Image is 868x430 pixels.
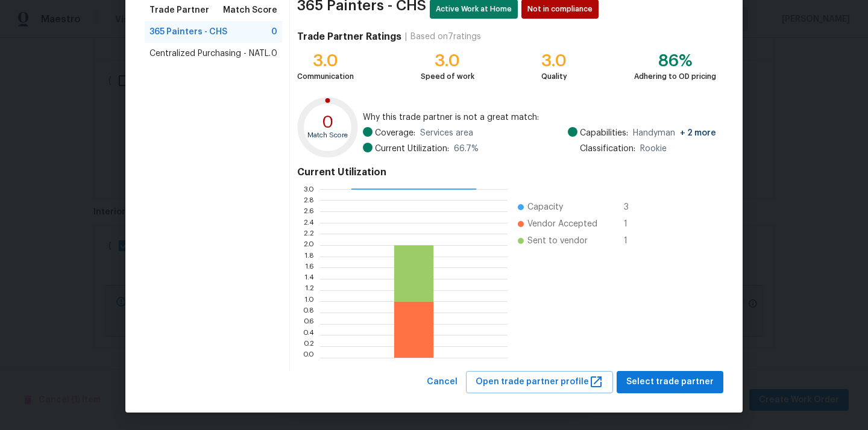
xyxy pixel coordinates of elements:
[420,127,473,139] span: Services area
[271,26,277,38] span: 0
[580,143,635,155] span: Classification:
[436,3,517,15] span: Active Work at Home
[303,309,314,316] text: 0.8
[633,127,716,139] span: Handyman
[527,3,597,15] span: Not in compliance
[541,70,567,83] div: Quality
[303,343,314,350] text: 0.2
[303,196,314,204] text: 2.8
[303,331,314,338] text: 0.4
[363,111,716,123] span: Why this trade partner is not a great match:
[303,320,314,328] text: 0.6
[297,31,401,43] h4: Trade Partner Ratings
[303,354,314,361] text: 0.0
[454,143,479,155] span: 66.7 %
[680,129,716,137] span: + 2 more
[527,201,563,213] span: Capacity
[305,287,314,294] text: 1.2
[304,275,314,282] text: 1.4
[617,371,723,393] button: Select trade partner
[634,55,716,67] div: 86%
[304,253,314,260] text: 1.8
[410,31,481,43] div: Based on 7 ratings
[624,201,643,213] span: 3
[427,375,458,390] span: Cancel
[303,219,314,226] text: 2.4
[422,371,462,393] button: Cancel
[304,208,314,215] text: 2.6
[624,235,643,247] span: 1
[322,114,334,131] text: 0
[640,143,667,155] span: Rookie
[297,70,354,83] div: Communication
[149,4,209,16] span: Trade Partner
[149,48,271,60] span: Centralized Purchasing - NATL.
[634,70,716,83] div: Adhering to OD pricing
[307,132,348,139] text: Match Score
[580,127,628,139] span: Capabilities:
[626,375,714,390] span: Select trade partner
[421,70,474,83] div: Speed of work
[624,218,643,230] span: 1
[304,298,314,305] text: 1.0
[375,143,449,155] span: Current Utilization:
[303,241,314,249] text: 2.0
[421,55,474,67] div: 3.0
[466,371,613,393] button: Open trade partner profile
[401,31,410,43] div: |
[304,230,314,237] text: 2.2
[303,185,314,193] text: 3.0
[476,375,603,390] span: Open trade partner profile
[297,166,716,178] h4: Current Utilization
[149,26,227,38] span: 365 Painters - CHS
[527,218,597,230] span: Vendor Accepted
[271,48,277,60] span: 0
[527,235,588,247] span: Sent to vendor
[305,264,314,271] text: 1.6
[223,4,277,16] span: Match Score
[541,55,567,67] div: 3.0
[375,127,415,139] span: Coverage:
[297,55,354,67] div: 3.0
